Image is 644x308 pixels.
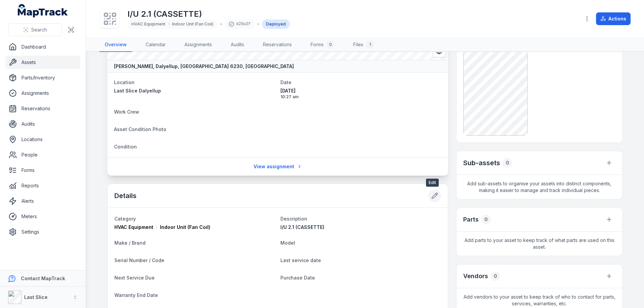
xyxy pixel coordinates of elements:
[5,102,80,115] a: Reservations
[31,26,47,33] span: Search
[160,224,210,231] span: Indoor Unit (Fan Coil)
[18,4,68,17] a: MapTrack
[114,240,146,246] span: Make / Brand
[503,158,512,168] div: 0
[114,275,155,281] span: Next Service Due
[366,41,374,49] div: 1
[280,240,295,246] span: Model
[262,19,290,29] div: Deployed
[5,40,80,54] a: Dashboard
[481,215,491,224] div: 0
[280,79,291,85] span: Date
[280,224,324,230] span: I/U 2.1 (CASSETTE)
[172,21,213,27] span: Indoor Unit (Fan Coil)
[114,87,275,94] a: Last Slice Dalyellup
[5,164,80,177] a: Forms
[131,21,165,27] span: HVAC Equipment
[249,160,307,173] a: View assignment
[280,275,315,281] span: Purchase Date
[5,194,80,208] a: Alerts
[426,179,439,187] span: Edit
[99,38,132,52] a: Overview
[225,19,255,29] div: d20a3f
[5,133,80,146] a: Locations
[24,294,48,300] strong: Last Slice
[114,88,161,94] span: Last Slice Dalyellup
[114,257,164,263] span: Serial Number / Code
[596,12,631,25] button: Actions
[114,79,135,85] span: Location
[140,38,171,52] a: Calendar
[5,86,80,100] a: Assignments
[114,63,294,70] strong: [PERSON_NAME], Dalyellup, [GEOGRAPHIC_DATA] 6230, [GEOGRAPHIC_DATA]
[491,271,500,281] div: 0
[114,191,137,200] h2: Details
[5,148,80,162] a: People
[179,38,217,52] a: Assignments
[463,215,479,224] h3: Parts
[5,225,80,239] a: Settings
[463,271,488,281] h3: Vendors
[114,292,158,298] span: Warranty End Date
[5,117,80,131] a: Audits
[225,38,250,52] a: Audits
[127,9,290,19] h1: I/U 2.1 (CASSETTE)
[258,38,297,52] a: Reservations
[5,179,80,192] a: Reports
[5,56,80,69] a: Assets
[326,41,334,49] div: 0
[280,216,307,222] span: Description
[5,71,80,84] a: Parts/Inventory
[280,87,441,100] time: 14/10/2025, 10:27:14 am
[114,126,166,132] span: Asset Condition Photo
[114,109,139,115] span: Work Crew
[21,275,65,281] strong: Contact MapTrack
[280,257,321,263] span: Last service date
[114,144,137,149] span: Condition
[305,38,340,52] a: Forms0
[5,210,80,223] a: Meters
[348,38,379,52] a: Files1
[457,232,622,256] span: Add parts to your asset to keep track of what parts are used on this asset.
[114,224,153,231] span: HVAC Equipment
[280,94,441,100] span: 10:27 am
[114,216,136,222] span: Category
[280,87,441,94] span: [DATE]
[457,175,622,199] span: Add sub-assets to organise your assets into distinct components, making it easier to manage and t...
[8,23,62,36] button: Search
[463,158,500,168] h2: Sub-assets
